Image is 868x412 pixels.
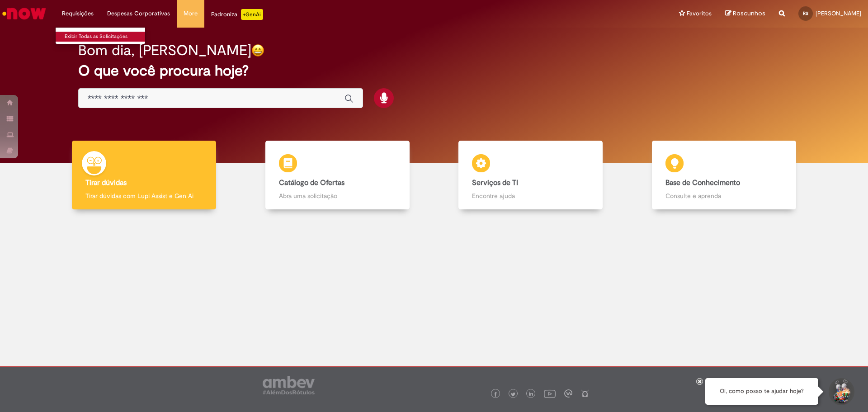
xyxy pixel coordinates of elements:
img: logo_footer_youtube.png [544,388,556,399]
img: ServiceNow [1,5,47,23]
span: Rascunhos [733,9,765,18]
span: Despesas Corporativas [107,9,170,18]
span: [PERSON_NAME] [816,9,861,17]
p: Consulte e aprenda [665,191,783,200]
img: logo_footer_twitter.png [511,392,515,397]
p: Abra uma solicitação [279,191,396,200]
b: Base de Conhecimento [665,178,740,187]
a: Exibir Todas as Solicitações [56,32,155,42]
span: RS [803,10,808,16]
a: Rascunhos [725,9,765,18]
p: Encontre ajuda [472,191,589,200]
a: Tirar dúvidas Tirar dúvidas com Lupi Assist e Gen Ai [47,141,241,210]
a: Serviços de TI Encontre ajuda [434,141,627,210]
span: Requisições [62,9,94,18]
ul: Requisições [55,27,146,44]
img: logo_footer_naosei.png [581,389,589,398]
h2: O que você procura hoje? [78,63,790,79]
p: Tirar dúvidas com Lupi Assist e Gen Ai [85,191,203,200]
p: +GenAi [241,9,263,20]
div: Oi, como posso te ajudar hoje? [705,378,818,405]
img: logo_footer_workplace.png [564,389,572,398]
b: Tirar dúvidas [85,178,127,187]
div: Padroniza [211,9,263,20]
img: logo_footer_linkedin.png [529,392,533,397]
a: Catálogo de Ofertas Abra uma solicitação [241,141,434,210]
img: logo_footer_facebook.png [493,392,498,397]
img: logo_footer_ambev_rotulo_gray.png [263,376,315,394]
img: happy-face.png [251,44,264,57]
span: More [184,9,198,18]
span: Favoritos [687,9,712,18]
b: Serviços de TI [472,178,518,187]
b: Catálogo de Ofertas [279,178,344,187]
button: Iniciar Conversa de Suporte [827,378,854,405]
a: Base de Conhecimento Consulte e aprenda [627,141,821,210]
h2: Bom dia, [PERSON_NAME] [78,43,251,58]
